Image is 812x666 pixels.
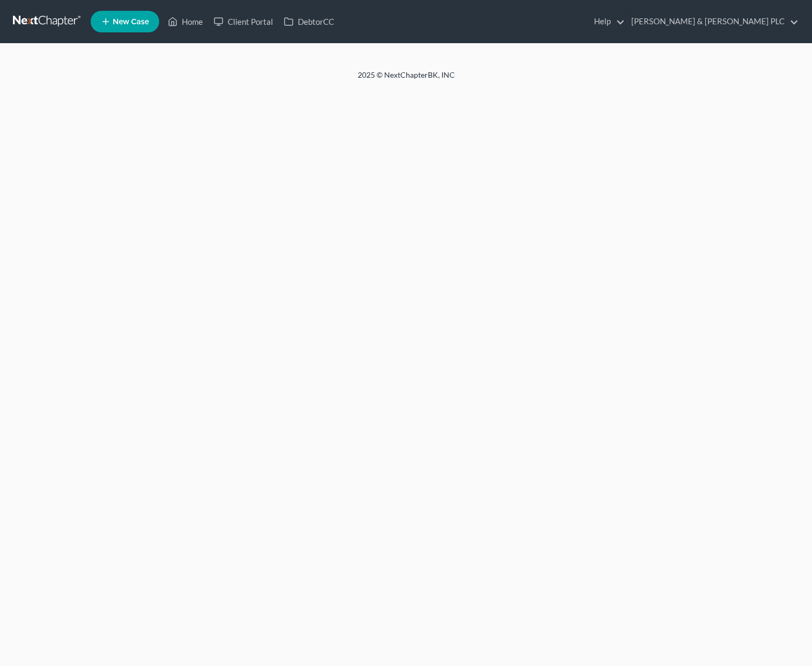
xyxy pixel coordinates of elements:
a: Help [589,12,625,31]
new-legal-case-button: New Case [91,11,159,32]
div: 2025 © NextChapterBK, INC [99,70,714,89]
a: DebtorCC [278,12,339,31]
a: Home [162,12,208,31]
a: [PERSON_NAME] & [PERSON_NAME] PLC [626,12,799,31]
a: Client Portal [208,12,278,31]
